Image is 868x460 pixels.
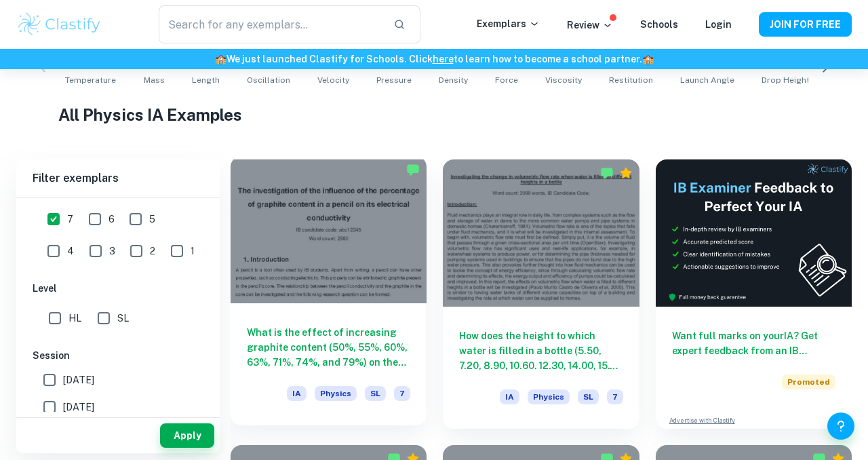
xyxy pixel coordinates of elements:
span: 4 [67,244,74,258]
span: Physics [315,386,357,401]
h6: Want full marks on your IA ? Get expert feedback from an IB examiner! [672,328,835,358]
span: SL [578,389,599,404]
img: Thumbnail [656,159,852,307]
span: Restitution [609,74,653,86]
button: Apply [160,423,214,448]
span: IA [500,389,519,404]
h6: Filter exemplars [16,159,220,197]
span: SL [365,386,386,401]
span: 7 [394,386,410,401]
a: here [433,54,454,64]
span: 2 [150,244,155,258]
span: 🏫 [642,54,654,64]
input: Search for any exemplars... [159,5,382,43]
h6: Session [33,348,203,363]
span: Oscillation [247,74,290,86]
span: 7 [67,212,73,227]
a: Schools [640,19,678,30]
h6: How does the height to which water is filled in a bottle (5.50, 7.20, 8.90, 10.60. 12.30, 14.00, ... [459,328,623,373]
span: Length [192,74,220,86]
span: Mass [144,74,165,86]
span: Force [495,74,518,86]
a: Want full marks on yourIA? Get expert feedback from an IB examiner!PromotedAdvertise with Clastify [656,159,852,429]
span: 🏫 [215,54,226,64]
button: JOIN FOR FREE [759,12,852,37]
span: Physics [528,389,570,404]
span: [DATE] [63,400,94,415]
button: Help and Feedback [827,413,854,440]
img: Marked [600,166,614,180]
span: 7 [607,389,623,404]
span: IA [287,386,307,401]
h6: We just launched Clastify for Schools. Click to learn how to become a school partner. [3,52,865,66]
a: How does the height to which water is filled in a bottle (5.50, 7.20, 8.90, 10.60. 12.30, 14.00, ... [443,159,639,429]
span: 1 [191,244,195,258]
span: SL [117,311,129,326]
h6: Level [33,281,203,296]
span: 3 [109,244,115,258]
span: 6 [108,212,115,227]
a: What is the effect of increasing graphite content (50%, 55%, 60%, 63%, 71%, 74%, and 79%) on the ... [231,159,427,429]
img: Marked [406,163,420,176]
span: Temperature [65,74,116,86]
h6: What is the effect of increasing graphite content (50%, 55%, 60%, 63%, 71%, 74%, and 79%) on the ... [247,325,410,370]
span: Drop Height [762,74,810,86]
span: Promoted [782,375,835,389]
h1: All Physics IA Examples [58,102,810,127]
a: Advertise with Clastify [669,416,735,425]
span: Launch Angle [680,74,734,86]
a: Login [705,19,732,30]
span: Viscosity [545,74,582,86]
span: [DATE] [63,372,94,387]
p: Review [567,18,613,33]
span: Velocity [317,74,349,86]
span: Pressure [376,74,412,86]
span: HL [68,311,81,326]
div: Premium [619,166,633,180]
span: Density [439,74,468,86]
span: 5 [149,212,155,227]
p: Exemplars [477,16,540,31]
img: Clastify logo [16,11,102,38]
